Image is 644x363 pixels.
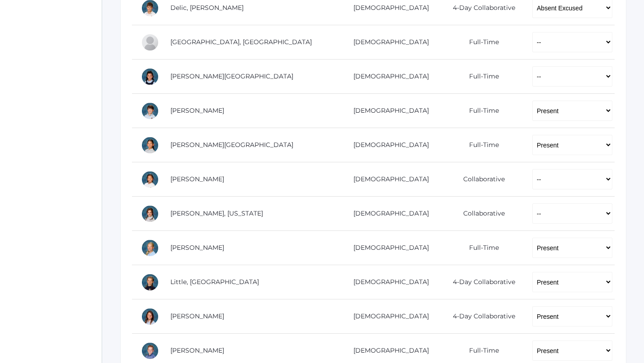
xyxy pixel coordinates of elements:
[338,299,438,334] td: [DEMOGRAPHIC_DATA]
[438,162,523,197] td: Collaborative
[141,273,159,291] div: Savannah Little
[170,346,224,354] a: [PERSON_NAME]
[141,342,159,360] div: Dylan Sandeman
[170,4,244,12] a: Delic, [PERSON_NAME]
[338,94,438,128] td: [DEMOGRAPHIC_DATA]
[141,205,159,223] div: Georgia Lee
[438,231,523,265] td: Full-Time
[338,197,438,231] td: [DEMOGRAPHIC_DATA]
[438,94,523,128] td: Full-Time
[438,265,523,299] td: 4-Day Collaborative
[338,265,438,299] td: [DEMOGRAPHIC_DATA]
[170,141,293,149] a: [PERSON_NAME][GEOGRAPHIC_DATA]
[338,128,438,162] td: [DEMOGRAPHIC_DATA]
[141,136,159,154] div: Sofia La Rosa
[141,170,159,188] div: Lila Lau
[141,239,159,257] div: Chloe Lewis
[170,38,312,46] a: [GEOGRAPHIC_DATA], [GEOGRAPHIC_DATA]
[170,106,224,115] a: [PERSON_NAME]
[141,68,159,86] div: Victoria Harutyunyan
[438,25,523,60] td: Full-Time
[170,209,263,217] a: [PERSON_NAME], [US_STATE]
[338,162,438,197] td: [DEMOGRAPHIC_DATA]
[170,244,224,252] a: [PERSON_NAME]
[170,312,224,320] a: [PERSON_NAME]
[438,299,523,334] td: 4-Day Collaborative
[438,60,523,94] td: Full-Time
[170,175,224,183] a: [PERSON_NAME]
[338,231,438,265] td: [DEMOGRAPHIC_DATA]
[438,197,523,231] td: Collaborative
[141,308,159,326] div: Maggie Oram
[170,278,259,286] a: Little, [GEOGRAPHIC_DATA]
[338,25,438,60] td: [DEMOGRAPHIC_DATA]
[141,33,159,51] div: Easton Ferris
[141,102,159,120] div: William Hibbard
[338,60,438,94] td: [DEMOGRAPHIC_DATA]
[438,128,523,162] td: Full-Time
[170,72,293,80] a: [PERSON_NAME][GEOGRAPHIC_DATA]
